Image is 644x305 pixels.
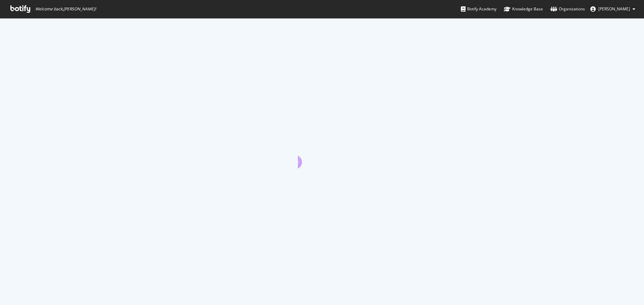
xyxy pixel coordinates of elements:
span: Welcome back, [PERSON_NAME] ! [35,6,96,12]
div: Organizations [550,6,585,12]
button: [PERSON_NAME] [585,4,641,14]
div: Knowledge Base [504,6,543,12]
span: Jonas Correia [598,6,630,12]
div: animation [298,144,346,168]
div: Botify Academy [461,6,496,12]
